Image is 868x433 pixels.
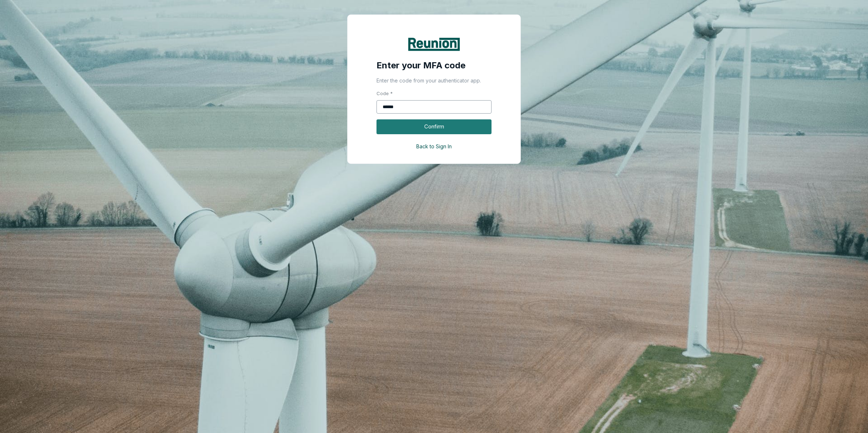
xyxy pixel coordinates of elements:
img: Reunion [407,37,461,52]
h4: Enter your MFA code [376,60,492,71]
button: Confirm [376,119,492,134]
label: Code * [376,90,492,97]
p: Enter the code from your authenticator app. [376,77,492,84]
button: Back to Sign In [376,140,492,153]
